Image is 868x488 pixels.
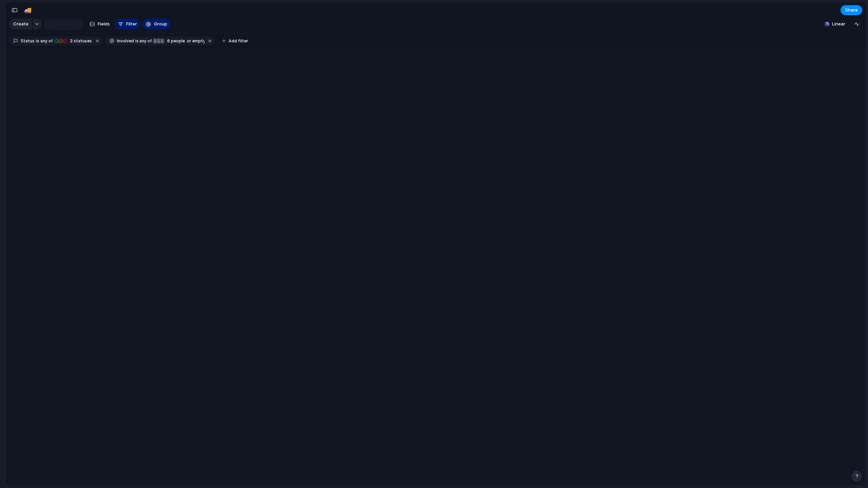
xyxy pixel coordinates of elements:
span: is [36,38,39,44]
span: Status [21,38,35,44]
button: Add filter [218,36,252,46]
button: Filter [115,19,140,29]
button: 3 statuses [53,37,93,45]
div: 🚚 [24,5,32,15]
button: Create [9,19,32,29]
span: Add filter [229,38,248,44]
span: Involved [117,38,134,44]
span: any of [139,38,152,44]
button: isany of [134,37,153,45]
span: is [135,38,139,44]
span: Fields [98,21,110,27]
span: or empty [186,38,204,44]
span: people [165,38,185,44]
span: Group [154,21,167,27]
span: Linear [832,21,845,27]
button: Share [841,5,862,15]
span: Filter [126,21,137,27]
button: 🚚 [22,5,33,16]
button: Fields [87,19,113,29]
button: Group [142,19,171,29]
button: Linear [822,19,848,29]
button: isany of [35,37,54,45]
span: Share [845,7,858,14]
span: 6 [165,38,171,43]
span: Create [13,21,28,27]
button: 6 peopleor empty [152,37,206,45]
span: 3 [68,38,74,43]
span: any of [39,38,53,44]
span: statuses [68,38,92,44]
